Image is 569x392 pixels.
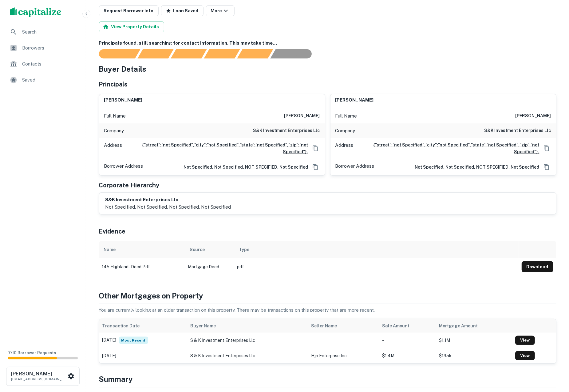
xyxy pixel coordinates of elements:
[379,333,436,348] td: -
[8,350,56,355] span: 7 / 10 Borrower Requests
[22,76,77,84] span: Saved
[99,241,185,258] th: Name
[99,319,188,333] th: Transaction Date
[5,41,81,55] a: Borrowers
[515,336,535,345] a: View
[308,348,379,363] td: hjn enterprise inc
[308,319,379,333] th: Seller Name
[379,319,436,333] th: Sale Amount
[542,144,551,153] button: Copy Address
[335,97,374,104] h6: [PERSON_NAME]
[234,258,519,275] td: pdf
[171,49,207,58] div: Documents found, AI parsing details...
[99,5,159,16] button: Request Borrower Info
[125,142,308,155] a: {"street":"not Specified","city":"not Specified","state":"not Specified","zip":"not Specified"},
[253,127,320,134] h6: s&k investment enterprises llc
[104,112,126,120] p: Full Name
[356,142,539,155] a: {"street":"not Specified","city":"not Specified","state":"not Specified","zip":"not Specified"},
[206,5,235,16] button: More
[99,40,556,47] h6: Principals found, still searching for contact information. This may take time...
[10,7,61,17] img: capitalize-logo.png
[185,241,234,258] th: Source
[5,25,81,39] a: Search
[99,63,147,74] h4: Buyer Details
[105,203,231,211] p: not specified, not specified, not specified, Not specified
[99,241,556,275] div: scrollable content
[92,49,138,58] div: Sending borrower request to AI...
[99,333,188,348] td: [DATE]
[99,306,556,314] p: You are currently looking at an older transaction on this property. There may be transactions on ...
[161,5,203,16] button: Loan Saved
[11,371,66,376] h6: [PERSON_NAME]
[5,73,81,87] a: Saved
[335,112,357,120] p: Full Name
[190,246,205,253] div: Source
[11,376,66,382] p: [EMAIL_ADDRESS][DOMAIN_NAME]
[99,348,188,363] td: [DATE]
[204,49,240,58] div: Principals found, AI now looking for contact information...
[436,348,512,363] td: $195k
[188,319,308,333] th: Buyer Name
[410,164,539,170] a: not specified, not specified, NOT SPECIFIED, Not specified
[335,142,354,155] p: Address
[335,127,355,134] p: Company
[104,162,143,172] p: Borrower Address
[188,333,308,348] td: s & k investment enterprises llc
[99,80,128,89] h5: Principals
[137,49,173,58] div: Your request is received and processing...
[542,162,551,172] button: Copy Address
[284,112,320,120] h6: [PERSON_NAME]
[104,142,122,155] p: Address
[538,343,569,372] iframe: Chat Widget
[234,241,519,258] th: Type
[484,127,551,134] h6: s&k investment enterprises llc
[119,337,148,344] span: Most Recent
[271,49,319,58] div: AI fulfillment process complete.
[237,49,273,58] div: Principals found, still searching for contact information. This may take time...
[379,348,436,363] td: $1.4M
[5,57,81,71] a: Contacts
[335,162,374,172] p: Borrower Address
[185,258,234,275] td: Mortgage Deed
[105,196,231,203] h6: s&k investment enterprises llc
[179,164,308,170] a: not specified, not specified, NOT SPECIFIED, Not specified
[99,227,126,236] h5: Evidence
[22,28,77,36] span: Search
[6,367,80,386] button: [PERSON_NAME][EMAIL_ADDRESS][DOMAIN_NAME]
[104,246,116,253] div: Name
[104,127,124,134] p: Company
[311,162,320,172] button: Copy Address
[436,319,512,333] th: Mortgage Amount
[99,181,160,190] h5: Corporate Hierarchy
[311,144,320,153] button: Copy Address
[22,60,77,68] span: Contacts
[99,21,164,32] button: View Property Details
[22,44,77,52] span: Borrowers
[104,97,143,104] h6: [PERSON_NAME]
[239,246,250,253] div: Type
[99,374,556,385] h4: Summary
[436,333,512,348] td: $1.1M
[99,258,185,275] td: 145 highland - deed.pdf
[522,261,553,272] button: Download
[188,348,308,363] td: s & k investment enterprises llc
[516,112,551,120] h6: [PERSON_NAME]
[515,351,535,360] a: View
[99,290,556,301] h4: Other Mortgages on Property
